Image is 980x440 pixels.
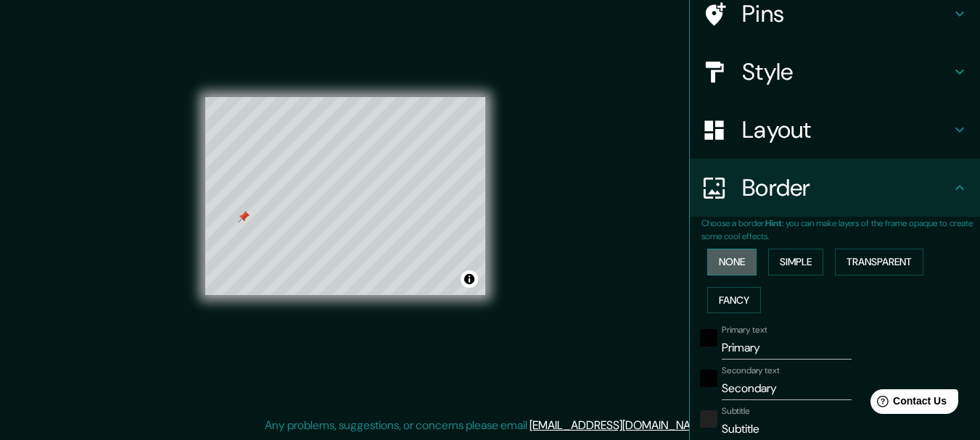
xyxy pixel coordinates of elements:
button: black [700,329,717,346]
iframe: Help widget launcher [851,383,964,424]
button: black [700,370,717,387]
div: Style [690,43,980,101]
button: None [707,249,757,275]
p: Any problems, suggestions, or concerns please email . [265,417,711,434]
p: Choose a border. : you can make layers of the frame opaque to create some cool effects. [701,217,980,243]
button: Toggle attribution [461,270,478,288]
div: Layout [690,101,980,159]
button: color-222222 [700,410,717,428]
button: Transparent [835,249,923,275]
a: [EMAIL_ADDRESS][DOMAIN_NAME] [530,418,709,433]
label: Primary text [722,324,767,336]
div: Border [690,159,980,217]
h4: Border [742,173,951,202]
h4: Style [742,57,951,86]
h4: Layout [742,115,951,144]
label: Subtitle [722,405,750,418]
button: Fancy [707,287,761,314]
b: Hint [765,217,782,229]
label: Secondary text [722,365,780,377]
button: Simple [768,249,823,275]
